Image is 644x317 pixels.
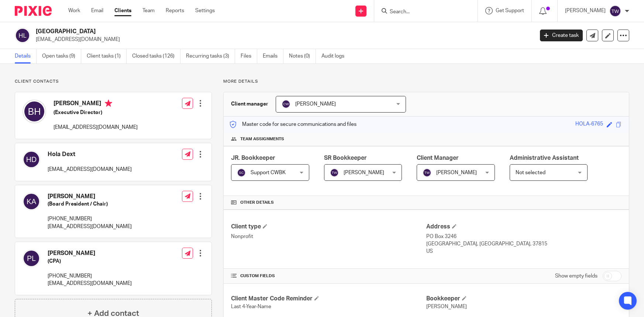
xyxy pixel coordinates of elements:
[540,30,583,41] a: Create task
[48,249,132,257] h4: [PERSON_NAME]
[231,155,275,161] span: JR. Bookkeeper
[241,49,257,63] a: Files
[496,8,524,13] span: Get Support
[231,100,268,108] h3: Client manager
[426,240,621,248] p: [GEOGRAPHIC_DATA], [GEOGRAPHIC_DATA], 37815
[231,223,426,231] h4: Client type
[575,120,603,129] div: HOLA-6765
[36,28,430,35] h2: [GEOGRAPHIC_DATA]
[426,295,621,303] h4: Bookkeeper
[42,49,81,63] a: Open tasks (9)
[426,233,621,240] p: PO Box 3246
[510,155,579,161] span: Administrative Assistant
[48,200,132,208] h5: (Board President / Chair)
[330,168,339,177] img: svg%3E
[282,100,290,108] img: svg%3E
[251,170,286,175] span: Support CWBK
[15,79,212,85] p: Client contacts
[23,249,40,267] img: svg%3E
[389,9,455,15] input: Search
[263,49,283,63] a: Emails
[231,295,426,303] h4: Client Master Code Reminder
[68,7,80,14] a: Work
[289,49,316,63] a: Notes (0)
[417,155,459,161] span: Client Manager
[426,248,621,255] p: US
[23,193,40,210] img: svg%3E
[231,273,426,279] h4: CUSTOM FIELDS
[555,272,597,280] label: Show empty fields
[609,5,621,17] img: svg%3E
[423,168,431,177] img: svg%3E
[23,100,46,123] img: svg%3E
[166,7,184,14] a: Reports
[324,155,367,161] span: SR Bookkeeper
[240,136,284,142] span: Team assignments
[240,200,274,206] span: Other details
[516,170,545,175] span: Not selected
[23,151,40,168] img: svg%3E
[142,7,155,14] a: Team
[48,280,132,287] p: [EMAIL_ADDRESS][DOMAIN_NAME]
[565,7,606,14] p: [PERSON_NAME]
[344,170,384,175] span: [PERSON_NAME]
[231,304,271,309] span: Last 4-Year-Name
[48,193,132,200] h4: [PERSON_NAME]
[426,223,621,231] h4: Address
[91,7,103,14] a: Email
[48,223,132,230] p: [EMAIL_ADDRESS][DOMAIN_NAME]
[54,124,138,131] p: [EMAIL_ADDRESS][DOMAIN_NAME]
[48,258,132,265] h5: (CPA)
[15,28,30,43] img: svg%3E
[186,49,235,63] a: Recurring tasks (3)
[436,170,477,175] span: [PERSON_NAME]
[54,100,138,109] h4: [PERSON_NAME]
[48,151,132,158] h4: Hola Dext
[48,166,132,173] p: [EMAIL_ADDRESS][DOMAIN_NAME]
[295,101,336,107] span: [PERSON_NAME]
[15,6,52,16] img: Pixie
[48,272,132,280] p: [PHONE_NUMBER]
[54,109,138,116] h5: (Executive Director)
[195,7,215,14] a: Settings
[15,49,37,63] a: Details
[132,49,180,63] a: Closed tasks (126)
[87,49,127,63] a: Client tasks (1)
[237,168,246,177] img: svg%3E
[105,100,112,107] i: Primary
[231,233,426,240] p: Nonprofit
[48,215,132,223] p: [PHONE_NUMBER]
[229,121,357,128] p: Master code for secure communications and files
[114,7,131,14] a: Clients
[426,304,467,309] span: [PERSON_NAME]
[36,36,529,43] p: [EMAIL_ADDRESS][DOMAIN_NAME]
[321,49,350,63] a: Audit logs
[223,79,629,85] p: More details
